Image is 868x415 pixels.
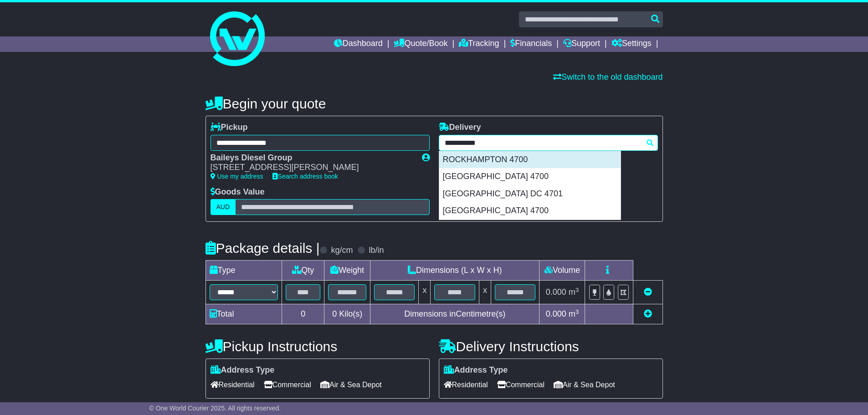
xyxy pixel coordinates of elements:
[575,308,579,315] sup: 3
[439,168,621,185] div: [GEOGRAPHIC_DATA] 4700
[211,378,255,392] span: Residential
[539,261,585,281] td: Volume
[479,281,491,304] td: x
[331,246,353,256] label: kg/cm
[211,199,236,215] label: AUD
[575,287,579,293] sup: 3
[553,72,663,82] a: Switch to the old dashboard
[211,153,413,163] div: Baileys Diesel Group
[324,304,370,324] td: Kilo(s)
[611,36,652,52] a: Settings
[569,309,579,318] span: m
[439,185,621,203] div: [GEOGRAPHIC_DATA] DC 4701
[320,378,382,392] span: Air & Sea Depot
[324,261,370,281] td: Weight
[370,304,539,324] td: Dimensions in Centimetre(s)
[282,261,324,281] td: Qty
[563,36,600,52] a: Support
[459,36,499,52] a: Tracking
[546,309,566,318] span: 0.000
[211,365,275,375] label: Address Type
[205,96,663,111] h4: Begin your quote
[554,378,615,392] span: Air & Sea Depot
[205,339,430,354] h4: Pickup Instructions
[264,378,311,392] span: Commercial
[211,163,413,173] div: [STREET_ADDRESS][PERSON_NAME]
[334,36,383,52] a: Dashboard
[439,135,658,151] typeahead: Please provide city
[149,405,281,412] span: © One World Courier 2025. All rights reserved.
[205,304,282,324] td: Total
[211,187,265,197] label: Goods Value
[211,123,248,133] label: Pickup
[394,36,447,52] a: Quote/Book
[439,339,663,354] h4: Delivery Instructions
[439,123,481,133] label: Delivery
[439,151,621,169] div: ROCKHAMPTON 4700
[211,173,263,180] a: Use my address
[282,304,324,324] td: 0
[369,246,384,256] label: lb/in
[205,261,282,281] td: Type
[497,378,544,392] span: Commercial
[439,202,621,220] div: [GEOGRAPHIC_DATA] 4700
[444,365,508,375] label: Address Type
[644,309,652,318] a: Add new item
[419,281,431,304] td: x
[644,287,652,297] a: Remove this item
[569,287,579,297] span: m
[370,261,539,281] td: Dimensions (L x W x H)
[205,241,320,256] h4: Package details |
[444,378,488,392] span: Residential
[272,173,338,180] a: Search address book
[332,309,337,318] span: 0
[546,287,566,297] span: 0.000
[510,36,552,52] a: Financials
